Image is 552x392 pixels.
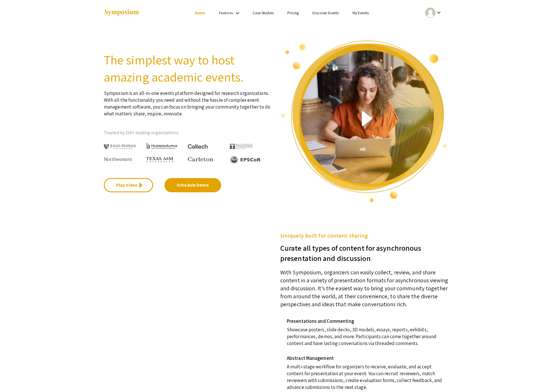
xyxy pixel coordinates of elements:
a: Features [219,10,233,15]
img: Johns Hopkins University [104,144,136,150]
img: video overview of Symposium [280,40,448,203]
h4: Abstract Management [287,355,444,361]
h4: Presentations and Commenting [287,318,444,324]
button: Expand account dropdown [419,6,448,19]
img: Northwestern [104,157,132,161]
p: Symposium is an all-in-one events platform designed for research organizations. With all the func... [104,85,272,117]
p: Trusted by 150+ leading organizations [104,128,272,137]
a: Schedule Demo [164,178,221,192]
a: My Events [353,10,369,15]
h5: Uniquely built for content sharing [280,231,448,240]
p: Showcase posters, slide decks, 3D models, essays, reports, exhibits, performances, demos, and mor... [287,324,444,347]
iframe: Chat [528,366,548,388]
img: EPSCOR [230,156,261,164]
img: Carleton [188,157,213,162]
a: Play Video [104,178,153,192]
h3: Curate all types of content for asynchronous presentation and discussion [280,240,448,263]
img: Symposium by ForagerOne [104,9,139,17]
a: Pricing [287,10,299,15]
h2: The simplest way to host amazing academic events. [104,51,272,85]
mat-icon: Expand Features list [234,10,241,17]
img: Caltech [188,144,208,149]
img: Texas A&M University [146,157,174,163]
p: A multi-stage workflow for organizers to receive, evaluate, and accept content for presentation a... [287,361,444,391]
mat-icon: Expand account dropdown [435,9,442,16]
a: Discover Events [312,10,339,15]
p: With Symposium, organizers can easily collect, review, and share content in a variety of presenta... [280,263,448,308]
a: Home [195,10,205,15]
img: The University of Tennessee [230,144,253,149]
a: Case Studies [253,10,274,15]
img: HudsonAlpha [146,142,178,149]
